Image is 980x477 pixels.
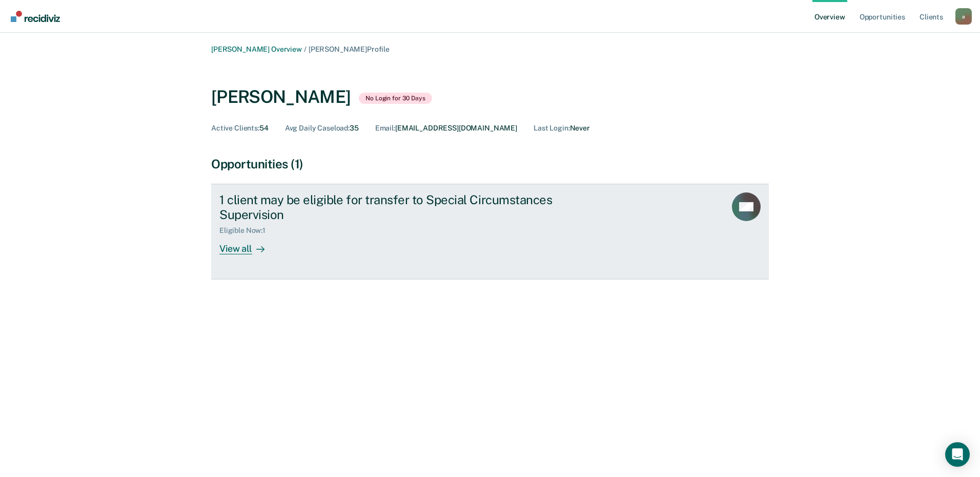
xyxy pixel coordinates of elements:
[534,124,590,133] div: Never
[219,235,277,255] div: View all
[375,124,517,133] div: [EMAIL_ADDRESS][DOMAIN_NAME]
[11,11,60,22] img: Recidiviz
[945,442,970,467] div: Open Intercom Messenger
[375,124,395,132] span: Email :
[219,226,274,235] div: Eligible Now : 1
[285,124,350,132] span: Avg Daily Caseload :
[534,124,569,132] span: Last Login :
[211,124,259,132] span: Active Clients :
[285,124,359,133] div: 35
[211,157,769,171] div: Opportunities (1)
[309,45,390,53] span: [PERSON_NAME] Profile
[359,93,432,104] span: No Login for 30 Days
[211,45,302,53] a: [PERSON_NAME] Overview
[211,86,351,107] div: [PERSON_NAME]
[211,184,769,279] a: 1 client may be eligible for transfer to Special Circumstances SupervisionEligible Now:1View all
[955,8,972,25] button: Profile dropdown button
[955,8,972,25] div: a
[219,192,579,222] div: 1 client may be eligible for transfer to Special Circumstances Supervision
[211,124,269,133] div: 54
[302,45,309,53] span: /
